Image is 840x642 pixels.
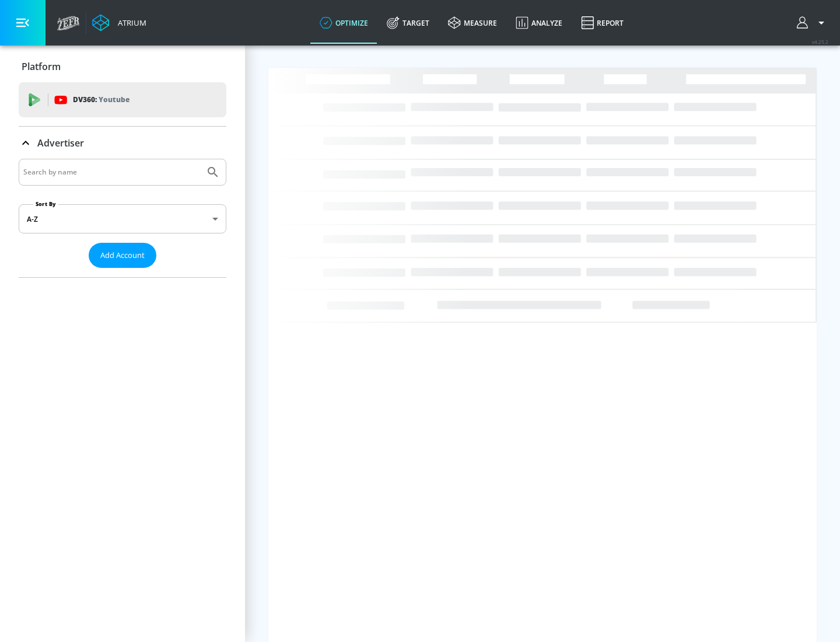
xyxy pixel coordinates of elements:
[377,2,439,44] a: Target
[89,243,156,268] button: Add Account
[22,60,61,73] p: Platform
[73,93,129,106] p: DV360:
[23,165,200,180] input: Search by name
[439,2,506,44] a: measure
[37,137,84,149] p: Advertiser
[100,249,145,262] span: Add Account
[19,268,226,277] nav: list of Advertiser
[19,50,226,83] div: Platform
[506,2,572,44] a: Analyze
[113,18,146,28] div: Atrium
[19,127,226,159] div: Advertiser
[99,93,129,106] p: Youtube
[19,82,226,117] div: DV360: Youtube
[572,2,633,44] a: Report
[19,204,226,233] div: A-Z
[92,14,146,32] a: Atrium
[310,2,377,44] a: optimize
[812,39,828,45] span: v 4.25.2
[19,159,226,277] div: Advertiser
[33,200,58,208] label: Sort By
